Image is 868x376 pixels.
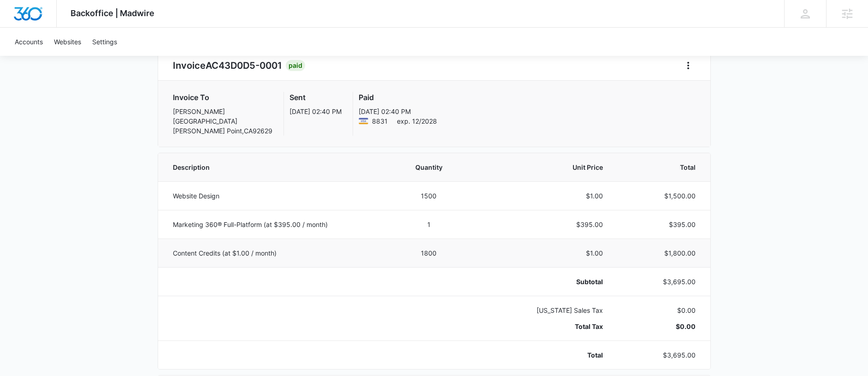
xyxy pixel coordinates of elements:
[625,322,695,331] p: $0.00
[87,28,123,56] a: Settings
[480,162,603,172] span: Unit Price
[173,107,272,136] p: [PERSON_NAME] [GEOGRAPHIC_DATA] [PERSON_NAME] Point , CA 92629
[625,191,695,201] p: $1,500.00
[681,58,696,73] button: Home
[173,191,378,201] p: Website Design
[389,181,469,210] td: 1500
[359,92,437,103] h3: Paid
[48,28,87,56] a: Websites
[289,92,342,103] h3: Sent
[389,210,469,239] td: 1
[480,248,603,258] p: $1.00
[173,220,378,229] p: Marketing 360® Full-Platform (at $395.00 / month)
[173,59,286,72] h2: Invoice
[625,305,695,315] p: $0.00
[173,162,378,172] span: Description
[173,92,272,103] h3: Invoice To
[480,305,603,315] p: [US_STATE] Sales Tax
[397,116,437,126] span: exp. 12/2028
[625,162,695,172] span: Total
[480,350,603,360] p: Total
[206,60,282,71] span: AC43D0D5-0001
[286,60,305,71] div: Paid
[400,162,458,172] span: Quantity
[389,239,469,267] td: 1800
[480,277,603,286] p: Subtotal
[625,220,695,229] p: $395.00
[480,191,603,201] p: $1.00
[289,107,342,116] p: [DATE] 02:40 PM
[359,107,437,116] p: [DATE] 02:40 PM
[625,277,695,286] p: $3,695.00
[625,350,695,360] p: $3,695.00
[71,8,154,18] span: Backoffice | Madwire
[173,248,378,258] p: Content Credits (at $1.00 / month)
[9,28,48,56] a: Accounts
[625,248,695,258] p: $1,800.00
[480,220,603,229] p: $395.00
[480,322,603,331] p: Total Tax
[372,116,388,126] span: Visa ending with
